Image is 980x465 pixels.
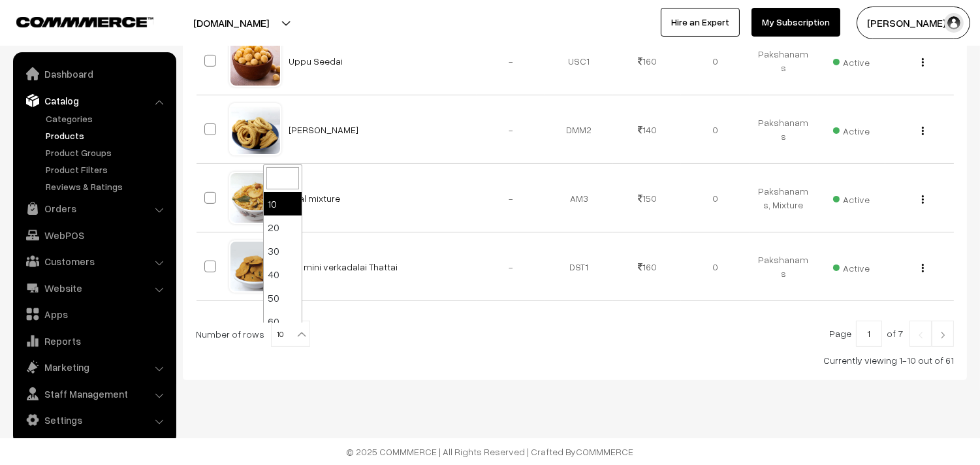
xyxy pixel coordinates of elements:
[264,239,302,263] li: 30
[42,112,172,125] a: Categories
[16,408,172,432] a: Settings
[922,58,924,67] img: Menu
[681,164,749,232] td: 0
[16,276,172,300] a: Website
[16,89,172,112] a: Catalog
[264,286,302,310] li: 50
[751,8,840,37] a: My Subscription
[42,129,172,142] a: Products
[613,95,681,164] td: 140
[16,197,172,220] a: Orders
[750,27,817,95] td: Pakshanams
[613,232,681,301] td: 160
[833,121,870,138] span: Active
[477,164,545,232] td: -
[750,95,817,164] td: Pakshanams
[16,302,172,326] a: Apps
[16,382,172,406] a: Staff Management
[577,446,634,457] a: COMMMERCE
[922,195,924,204] img: Menu
[264,310,302,333] li: 60
[681,95,749,164] td: 0
[681,27,749,95] td: 0
[16,62,172,86] a: Dashboard
[545,232,613,301] td: DST1
[16,329,172,353] a: Reports
[477,232,545,301] td: -
[833,189,870,206] span: Active
[937,331,949,339] img: Right
[545,95,613,164] td: DMM2
[272,321,309,347] span: 10
[264,192,302,216] li: 10
[922,127,924,135] img: Menu
[545,164,613,232] td: AM3
[16,223,172,247] a: WebPOS
[857,7,970,39] button: [PERSON_NAME] s…
[271,321,310,347] span: 10
[922,264,924,272] img: Menu
[681,232,749,301] td: 0
[545,27,613,95] td: USC1
[16,17,153,27] img: COMMMERCE
[196,353,954,367] div: Currently viewing 1-10 out of 61
[264,216,302,239] li: 20
[42,180,172,193] a: Reviews & Ratings
[750,164,817,232] td: Pakshanams, Mixture
[750,232,817,301] td: Pakshanams
[289,193,341,204] a: Aval mixture
[148,7,315,39] button: [DOMAIN_NAME]
[833,258,870,275] span: Active
[16,355,172,379] a: Marketing
[196,327,264,341] span: Number of rows
[944,13,964,33] img: user
[829,328,851,339] span: Page
[915,331,926,339] img: Left
[289,124,359,135] a: [PERSON_NAME]
[833,52,870,69] span: Active
[42,146,172,159] a: Product Groups
[16,13,131,29] a: COMMMERCE
[16,249,172,273] a: Customers
[887,328,903,339] span: of 7
[477,95,545,164] td: -
[613,27,681,95] td: 160
[661,8,740,37] a: Hire an Expert
[613,164,681,232] td: 150
[264,263,302,286] li: 40
[289,261,398,272] a: spl mini verkadalai Thattai
[289,56,343,67] a: Uppu Seedai
[477,27,545,95] td: -
[42,163,172,176] a: Product Filters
